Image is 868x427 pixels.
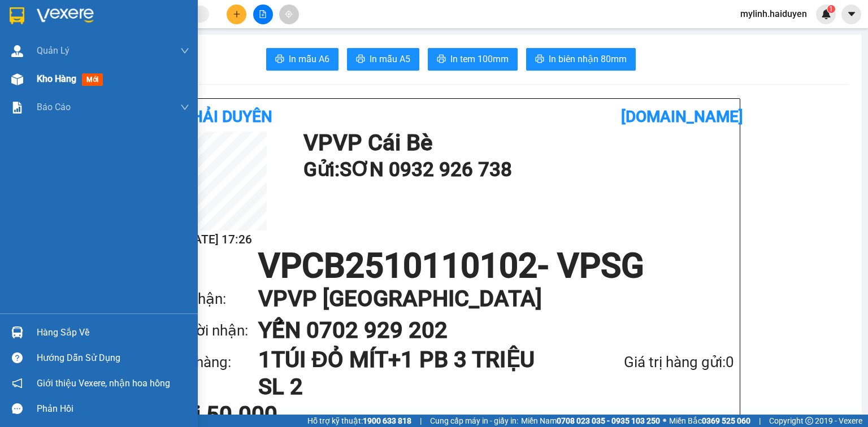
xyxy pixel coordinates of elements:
div: VP nhận: [168,287,258,311]
img: logo-vxr [10,7,24,24]
span: In mẫu A6 [289,52,329,66]
span: In mẫu A5 [370,52,410,66]
li: VP VP [GEOGRAPHIC_DATA] [78,47,151,85]
span: Báo cáo [37,100,71,114]
li: VP VP Cái Bè [5,47,78,60]
span: printer [437,54,446,65]
strong: 1900 633 818 [363,416,411,425]
span: Miền Bắc [669,415,750,427]
img: solution-icon [11,102,23,114]
b: 436 [PERSON_NAME], Khu 2 [5,62,67,95]
b: [DOMAIN_NAME] [621,107,743,126]
span: notification [12,378,23,389]
h2: [DATE] 17:26 [168,230,267,249]
span: question-circle [12,352,23,363]
div: Rồi 50.000 [168,403,355,426]
button: aim [279,5,299,24]
button: printerIn biên nhận 80mm [526,48,636,71]
b: Hải Duyên [192,107,272,126]
span: mylinh.haiduyen [731,7,816,21]
button: file-add [253,5,273,24]
span: | [420,415,422,427]
span: printer [356,54,365,65]
span: Quản Lý [37,43,70,58]
button: printerIn mẫu A5 [347,48,419,71]
button: caret-down [841,5,861,24]
span: Cung cấp máy in - giấy in: [430,415,518,427]
span: ⚪️ [663,419,666,423]
div: Hướng dẫn sử dụng [37,350,189,367]
span: file-add [259,10,267,18]
span: printer [535,54,544,65]
button: printerIn tem 100mm [428,48,518,71]
span: | [759,415,761,427]
button: printerIn mẫu A6 [266,48,338,71]
span: down [180,103,189,112]
strong: 0708 023 035 - 0935 103 250 [557,416,660,425]
span: message [12,403,23,414]
h1: 1TÚI ĐỎ MÍT+1 PB 3 TRIỆU [258,346,564,373]
div: Tên hàng: [168,351,258,374]
span: caret-down [847,9,857,19]
span: Giới thiệu Vexere, nhận hoa hồng [37,376,170,390]
img: warehouse-icon [11,73,23,85]
span: In tem 100mm [450,52,509,66]
div: Hàng sắp về [37,324,189,341]
span: down [180,46,189,55]
span: Miền Nam [521,415,660,427]
h1: Gửi: SƠN 0932 926 738 [303,154,728,185]
span: Hỗ trợ kỹ thuật: [307,415,411,427]
strong: 0369 525 060 [702,416,750,425]
span: In biên nhận 80mm [549,52,627,66]
h1: VP VP [GEOGRAPHIC_DATA] [258,283,711,315]
span: printer [275,54,284,65]
span: mới [82,73,103,86]
div: Người nhận: [168,319,258,342]
h1: YẾN 0702 929 202 [258,315,711,346]
button: plus [227,5,246,24]
span: aim [285,10,293,18]
span: plus [233,10,241,18]
span: environment [5,62,13,70]
span: 1 [829,5,833,13]
h1: SL 2 [258,373,564,400]
h1: VP VP Cái Bè [303,132,728,154]
h1: VPCB2510110102 - VPSG [168,249,734,283]
img: icon-new-feature [821,9,831,19]
span: copyright [805,417,813,425]
div: Giá trị hàng gửi: 0 [564,351,734,374]
img: warehouse-icon [11,45,23,57]
div: Phản hồi [37,400,189,417]
sup: 1 [827,5,835,13]
img: warehouse-icon [11,326,23,338]
div: Hải Duyên [70,14,140,36]
span: Kho hàng [37,73,76,84]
